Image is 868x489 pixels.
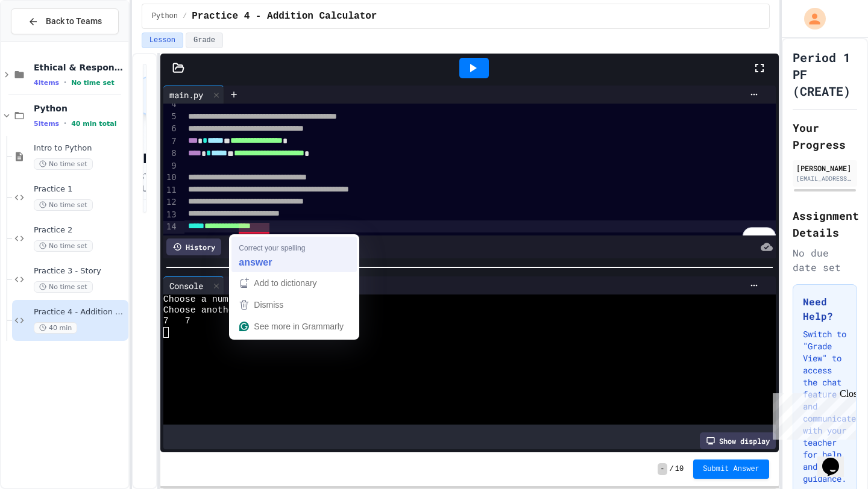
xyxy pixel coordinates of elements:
[34,120,59,128] span: 5 items
[163,99,178,111] div: 4
[64,78,66,87] span: •
[163,221,178,233] div: 14
[192,9,377,23] span: Practice 4 - Addition Calculator
[163,196,178,208] div: 12
[163,209,178,221] div: 13
[34,79,59,87] span: 4 items
[163,305,288,316] span: Choose another number 7
[163,135,178,148] div: 7
[803,294,847,323] h3: Need Help?
[163,172,178,184] div: 10
[693,459,769,479] button: Submit Answer
[34,143,126,154] span: Intro to Python
[796,174,854,183] div: [EMAIL_ADDRESS][DOMAIN_NAME]
[163,86,224,104] div: main.py
[34,322,77,334] span: 40 min
[71,120,116,128] span: 40 min total
[34,225,126,235] span: Practice 2
[670,464,674,474] span: /
[71,79,115,87] span: No time set
[163,160,178,172] div: 9
[791,5,829,33] div: My Account
[11,8,119,34] button: Back to Teams
[5,5,83,76] div: Chat with us now!Close
[703,464,759,474] span: Submit Answer
[163,279,209,292] div: Console
[700,432,776,449] div: Show display
[658,463,667,475] span: -
[34,103,126,114] span: Python
[64,119,66,128] span: •
[184,60,776,247] div: To enrich screen reader interactions, please activate Accessibility in Grammarly extension settings
[34,199,93,211] span: No time set
[675,464,684,474] span: 10
[34,281,93,293] span: No time set
[796,163,854,173] div: [PERSON_NAME]
[163,316,190,327] span: 7 7
[793,207,857,241] h2: Assignment Details
[163,294,256,305] span: Choose a number 7
[34,158,93,170] span: No time set
[34,184,126,195] span: Practice 1
[34,62,126,73] span: Ethical & Responsible Coding Practice
[152,11,178,21] span: Python
[163,111,178,123] div: 5
[46,15,102,28] span: Back to Teams
[142,33,183,48] button: Lesson
[163,234,178,246] div: 15
[803,328,847,485] p: Switch to "Grade View" to access the chat feature and communicate with your teacher for help and ...
[163,276,224,294] div: Console
[817,441,856,477] iframe: chat widget
[34,307,126,317] span: Practice 4 - Addition Calculator
[793,49,857,99] h1: Period 1 PF (CREATE)
[186,33,223,48] button: Grade
[34,240,93,252] span: No time set
[163,89,209,101] div: main.py
[163,123,178,135] div: 6
[793,119,857,153] h2: Your Progress
[163,184,178,196] div: 11
[793,246,857,275] div: No due date set
[34,266,126,276] span: Practice 3 - Story
[166,238,221,255] div: History
[183,11,187,21] span: /
[768,388,856,440] iframe: chat widget
[163,148,178,160] div: 8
